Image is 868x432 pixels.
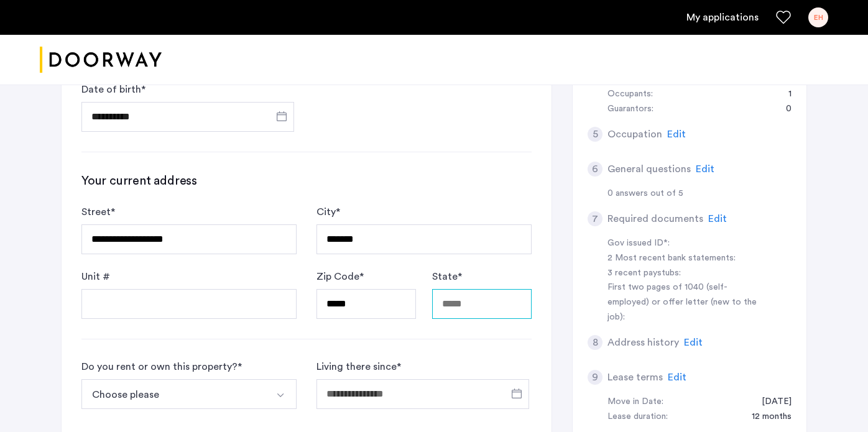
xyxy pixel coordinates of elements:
[773,102,792,117] div: 0
[708,214,727,224] span: Edit
[739,410,792,425] div: 12 months
[607,236,764,251] div: Gov issued ID*:
[668,372,686,382] span: Edit
[607,186,792,201] div: 0 answers out of 5
[316,205,340,219] label: City *
[81,82,145,97] label: Date of birth *
[274,109,289,124] button: Open calendar
[267,379,297,409] button: Select option
[607,395,663,410] div: Move in Date:
[686,10,759,25] a: My application
[776,87,792,102] div: 1
[696,164,714,174] span: Edit
[40,37,162,83] a: Cazamio logo
[607,266,764,281] div: 3 recent paystubs:
[40,37,162,83] img: logo
[588,335,603,350] div: 8
[81,205,115,219] label: Street *
[588,127,603,142] div: 5
[667,129,686,139] span: Edit
[81,172,532,190] h3: Your current address
[607,410,668,425] div: Lease duration:
[684,338,703,347] span: Edit
[316,269,364,284] label: Zip Code *
[607,102,653,117] div: Guarantors:
[607,162,691,177] h5: General questions
[81,359,242,374] div: Do you rent or own this property? *
[607,127,662,142] h5: Occupation
[607,335,679,350] h5: Address history
[432,269,462,284] label: State *
[607,87,653,102] div: Occupants:
[749,395,792,410] div: 11/01/2025
[316,359,401,374] label: Living there since *
[607,251,764,266] div: 2 Most recent bank statements:
[607,280,764,325] div: First two pages of 1040 (self-employed) or offer letter (new to the job):
[607,211,703,226] h5: Required documents
[81,269,110,284] label: Unit #
[81,379,267,409] button: Select option
[776,10,791,25] a: Favorites
[588,370,603,385] div: 9
[275,390,285,400] img: arrow
[808,7,828,27] div: EH
[588,162,603,177] div: 6
[607,370,663,385] h5: Lease terms
[509,386,524,401] button: Open calendar
[588,211,603,226] div: 7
